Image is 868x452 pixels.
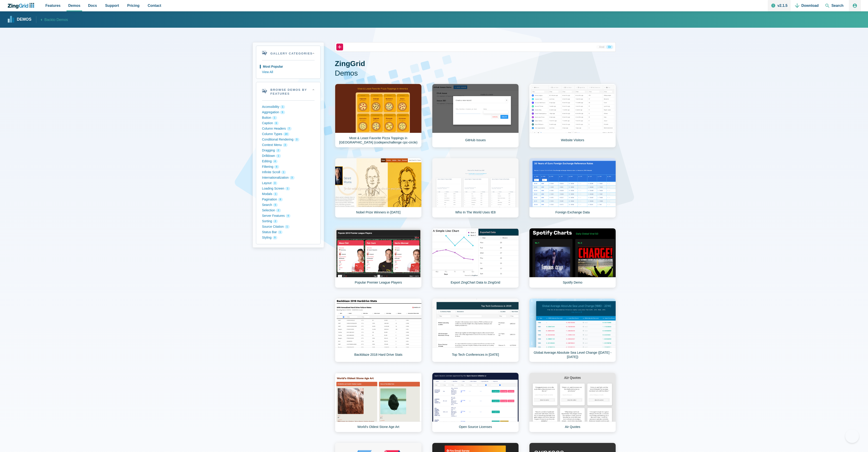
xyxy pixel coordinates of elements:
[44,17,68,23] span: Back
[262,213,315,219] button: Server Features 4
[335,298,422,362] a: Backblaze 2018 Hard Drive Stats
[7,3,37,9] a: ZingChart Logo. Click to return to the homepage
[432,228,519,288] a: Export ZingChart Data to ZingGrid
[105,2,119,9] span: Support
[262,191,315,197] button: Modals 1
[262,142,315,148] button: Context Menu 3
[262,153,315,159] button: Drilldown 1
[256,82,320,100] summary: Browse Demos By Features
[336,44,343,50] button: +
[88,2,97,9] span: Docs
[262,104,315,110] button: Accessibility 1
[262,164,315,170] button: Filtering 6
[262,180,315,186] button: Layout 3
[529,84,616,148] a: Website Visitors
[262,159,315,164] button: Editing 4
[262,235,315,240] button: Styling 9
[529,228,616,288] a: Spotify Demo
[845,429,859,443] iframe: Help Scout Beacon - Open
[606,45,613,49] button: Or
[52,18,68,22] span: to Demos
[262,115,315,121] button: Button 1
[529,373,616,432] a: Air Quotes
[262,148,315,153] button: Dragging 2
[262,230,315,235] button: Status Bar 1
[335,373,422,432] a: World's Oldest Stone Age Art
[262,110,315,115] button: Aggregation 5
[45,2,61,9] span: Features
[262,224,315,230] button: Source Citation 1
[256,46,320,60] summary: Gallery Categories
[148,2,161,9] span: Contact
[262,69,315,75] button: View All
[432,298,519,362] a: Top Tech Conferences in [DATE]
[597,45,606,49] button: And
[335,59,365,68] strong: ZingGrid
[262,175,315,180] button: Internationalization 3
[8,16,32,23] a: Demos
[36,16,68,23] a: Backto Demos
[262,219,315,224] button: Sorting 2
[432,158,519,218] a: Who In The World Uses IE8
[335,84,422,148] a: Most & Least Favorite Pizza Toppings in [GEOGRAPHIC_DATA] (codepenchallenge cpc-circle)
[335,158,422,218] a: Nobel Prize Winners in [DATE]
[262,64,315,69] button: Most Popular
[127,2,140,9] span: Pricing
[529,158,616,218] a: Foreign Exchange Data
[262,202,315,208] button: Search 5
[262,131,315,137] button: Column Types 24
[262,197,315,202] button: Pagination 6
[432,84,519,148] a: GitHub Issues
[262,170,315,175] button: Infinite Scroll 1
[262,208,315,213] button: Selection 2
[17,17,32,22] strong: Demos
[262,186,315,191] button: Loading Screen 1
[335,228,422,288] a: Popular Premier League Players
[529,298,616,362] a: Global Average Absolute Sea Level Change ([DATE] - [DATE])
[432,373,519,432] a: Open Source Licenses
[335,69,616,78] span: Demos
[262,126,315,131] button: Column Headers 7
[262,137,315,142] button: Conditional Rendering 3
[68,2,80,9] span: Demos
[262,121,315,126] button: Caption 6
